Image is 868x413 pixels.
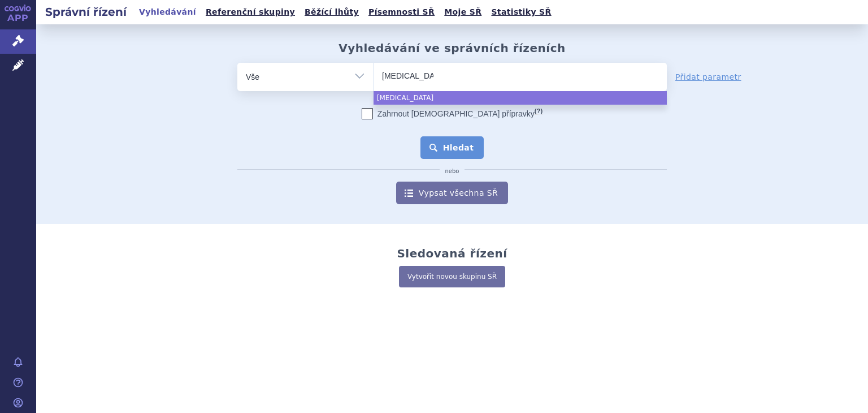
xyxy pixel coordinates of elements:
a: Vyhledávání [136,5,199,20]
h2: Správní řízení [36,4,136,20]
label: Zahrnout [DEMOGRAPHIC_DATA] přípravky [362,108,542,119]
a: Vytvořit novou skupinu SŘ [399,266,505,287]
a: Běžící lhůty [301,5,362,20]
button: Hledat [420,136,484,159]
h2: Vyhledávání ve správních řízeních [338,41,566,55]
i: nebo [440,168,465,175]
a: Vypsat všechna SŘ [396,182,508,204]
h2: Sledovaná řízení [397,247,507,260]
a: Moje SŘ [441,5,485,20]
abbr: (?) [535,107,542,115]
li: [MEDICAL_DATA] [374,91,667,105]
a: Referenční skupiny [202,5,298,20]
a: Písemnosti SŘ [365,5,438,20]
a: Přidat parametr [675,71,741,83]
a: Statistiky SŘ [488,5,554,20]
